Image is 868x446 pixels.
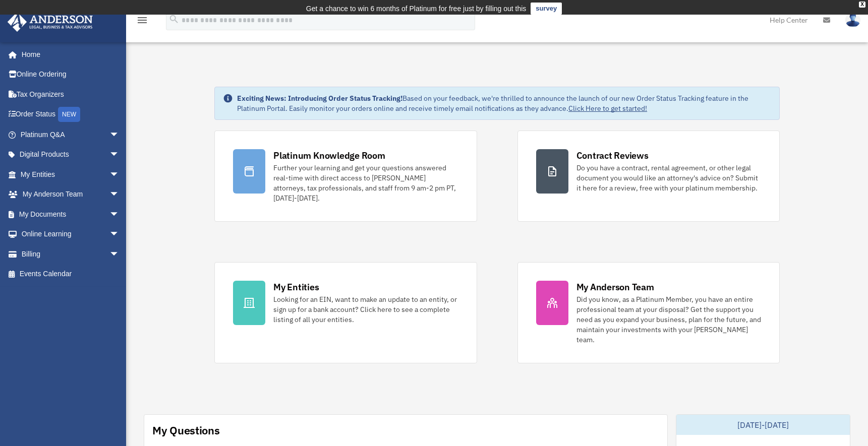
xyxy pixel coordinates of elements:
span: arrow_drop_down [109,164,130,185]
span: arrow_drop_down [109,145,130,165]
a: Tax Organizers [7,84,135,104]
a: Click Here to get started! [568,104,647,113]
a: Home [7,44,130,65]
a: Billingarrow_drop_down [7,244,135,264]
span: arrow_drop_down [109,244,130,265]
div: Platinum Knowledge Room [273,149,385,162]
span: arrow_drop_down [109,224,130,245]
a: Platinum Knowledge Room Further your learning and get your questions answered real-time with dire... [214,131,477,222]
div: My Questions [152,423,220,438]
span: arrow_drop_down [109,124,130,145]
img: User Pic [845,13,860,27]
a: Online Ordering [7,65,135,85]
img: Anderson Advisors Platinum Portal [5,12,96,32]
div: close [859,2,865,8]
a: Online Learningarrow_drop_down [7,224,135,244]
div: NEW [58,107,80,122]
div: Contract Reviews [576,149,649,162]
a: My Anderson Teamarrow_drop_down [7,184,135,205]
a: Platinum Q&Aarrow_drop_down [7,124,135,145]
div: Did you know, as a Platinum Member, you have an entire professional team at your disposal? Get th... [576,294,761,345]
div: Looking for an EIN, want to make an update to an entity, or sign up for a bank account? Click her... [273,294,458,325]
a: Events Calendar [7,264,135,284]
div: [DATE]-[DATE] [676,415,850,435]
i: menu [136,14,148,26]
strong: Exciting News: Introducing Order Status Tracking! [237,94,402,103]
div: My Entities [273,281,319,293]
a: survey [531,3,562,15]
div: Based on your feedback, we're thrilled to announce the launch of our new Order Status Tracking fe... [237,93,771,113]
a: My Entitiesarrow_drop_down [7,164,135,184]
a: My Documentsarrow_drop_down [7,204,135,224]
div: Do you have a contract, rental agreement, or other legal document you would like an attorney's ad... [576,163,761,193]
a: Contract Reviews Do you have a contract, rental agreement, or other legal document you would like... [517,131,780,222]
a: Order StatusNEW [7,104,135,125]
span: arrow_drop_down [109,204,130,225]
a: menu [136,18,148,26]
i: search [168,14,180,25]
a: My Entities Looking for an EIN, want to make an update to an entity, or sign up for a bank accoun... [214,262,477,363]
a: My Anderson Team Did you know, as a Platinum Member, you have an entire professional team at your... [517,262,780,363]
a: Digital Productsarrow_drop_down [7,145,135,165]
div: Further your learning and get your questions answered real-time with direct access to [PERSON_NAM... [273,163,458,203]
div: My Anderson Team [576,281,654,293]
span: arrow_drop_down [109,184,130,205]
div: Get a chance to win 6 months of Platinum for free just by filling out this [306,3,527,15]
